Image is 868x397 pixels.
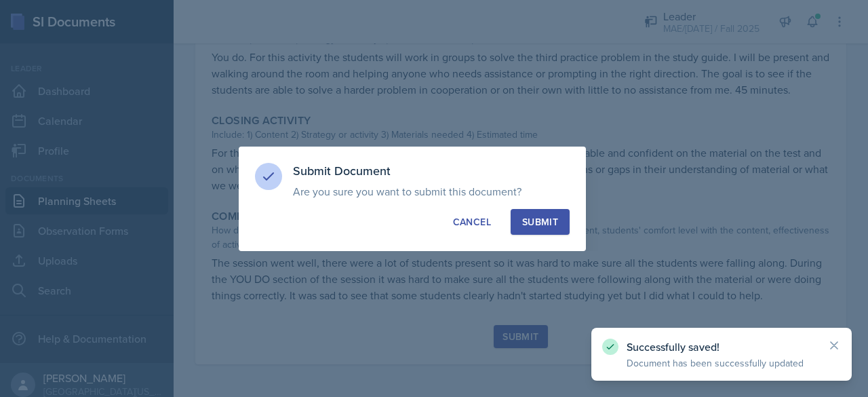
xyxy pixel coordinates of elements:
[441,209,502,235] button: Cancel
[627,356,816,370] p: Document has been successfully updated
[511,209,570,235] button: Submit
[293,163,570,179] h3: Submit Document
[522,215,558,229] div: Submit
[453,215,491,229] div: Cancel
[627,340,816,354] p: Successfully saved!
[293,185,570,198] p: Are you sure you want to submit this document?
